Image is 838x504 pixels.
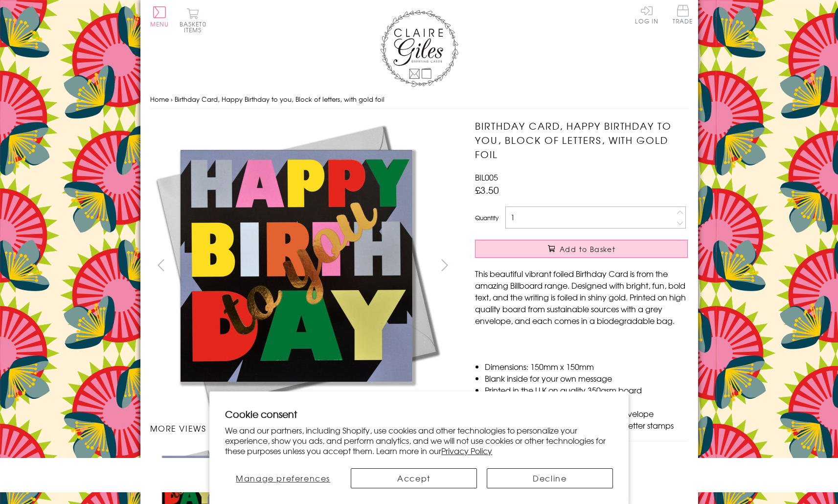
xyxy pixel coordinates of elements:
h1: Birthday Card, Happy Birthday to you, Block of letters, with gold foil [475,119,688,161]
img: Birthday Card, Happy Birthday to you, Block of letters, with gold foil [150,119,444,412]
label: Quantity [475,213,498,222]
span: BIL005 [475,171,498,183]
span: Trade [673,5,693,24]
span: Add to Basket [560,244,615,254]
a: Log In [635,5,658,24]
button: Accept [351,468,477,488]
button: Menu [150,6,169,27]
button: next [433,254,455,276]
nav: breadcrumbs [150,90,688,110]
span: Manage preferences [236,472,330,484]
span: £3.50 [475,183,499,197]
li: Blank inside for your own message [485,372,688,384]
button: Manage preferences [225,468,341,488]
span: 0 items [184,20,206,34]
p: We and our partners, including Shopify, use cookies and other technologies to personalize your ex... [225,425,613,456]
button: Decline [487,468,613,488]
button: Add to Basket [475,240,688,258]
li: Dimensions: 150mm x 150mm [485,361,688,372]
img: Claire Giles Greetings Cards [380,10,458,87]
h2: Cookie consent [225,407,613,421]
h3: More views [150,422,456,434]
a: Trade [673,5,693,26]
p: This beautiful vibrant foiled Birthday Card is from the amazing Billboard range. Designed with br... [475,268,688,326]
span: Birthday Card, Happy Birthday to you, Block of letters, with gold foil [175,94,385,104]
button: Basket0 items [180,8,206,33]
a: Privacy Policy [441,445,492,457]
a: Home [150,94,169,104]
li: Printed in the U.K on quality 350gsm board [485,384,688,396]
span: › [171,94,173,104]
span: Menu [150,20,169,28]
button: prev [150,254,172,276]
